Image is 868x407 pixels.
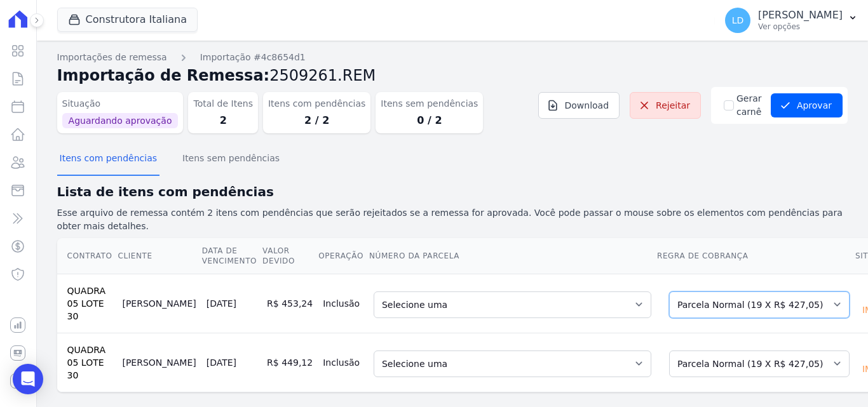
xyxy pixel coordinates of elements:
[656,238,855,274] th: Regra de Cobrança
[201,274,262,333] td: [DATE]
[262,274,318,333] td: R$ 453,24
[180,143,282,176] button: Itens sem pendências
[62,113,179,128] span: Aguardando aprovação
[57,64,848,87] h2: Importação de Remessa:
[269,67,376,84] span: 2509261.REM
[57,206,848,233] p: Esse arquivo de remessa contém 2 itens com pendências que serão rejeitados se a remessa for aprov...
[381,97,478,110] dt: Itens sem pendências
[57,182,848,201] h2: Lista de itens com pendências
[67,345,105,380] a: QUADRA 05 LOTE 30
[758,22,843,32] p: Ver opções
[200,51,306,64] a: Importação #4c8654d1
[193,113,253,128] dd: 2
[318,274,369,333] td: Inclusão
[381,113,478,128] dd: 0 / 2
[630,92,701,119] a: Rejeitar
[193,97,253,110] dt: Total de Itens
[262,333,318,392] td: R$ 449,12
[369,238,656,274] th: Número da Parcela
[57,51,167,64] a: Importações de remessa
[67,286,105,321] a: QUADRA 05 LOTE 30
[538,92,620,119] a: Download
[62,97,179,110] dt: Situação
[268,97,365,110] dt: Itens com pendências
[318,333,369,392] td: Inclusão
[262,238,318,274] th: Valor devido
[771,93,843,117] button: Aprovar
[758,9,843,22] p: [PERSON_NAME]
[732,16,744,25] span: LD
[715,3,868,38] button: LD [PERSON_NAME] Ver opções
[268,113,365,128] dd: 2 / 2
[736,92,763,119] label: Gerar carnê
[57,143,159,176] button: Itens com pendências
[13,364,43,394] div: Open Intercom Messenger
[201,238,262,274] th: Data de Vencimento
[117,238,201,274] th: Cliente
[201,333,262,392] td: [DATE]
[117,274,201,333] td: [PERSON_NAME]
[57,51,848,64] nav: Breadcrumb
[117,333,201,392] td: [PERSON_NAME]
[318,238,369,274] th: Operação
[57,238,118,274] th: Contrato
[57,8,198,32] button: Construtora Italiana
